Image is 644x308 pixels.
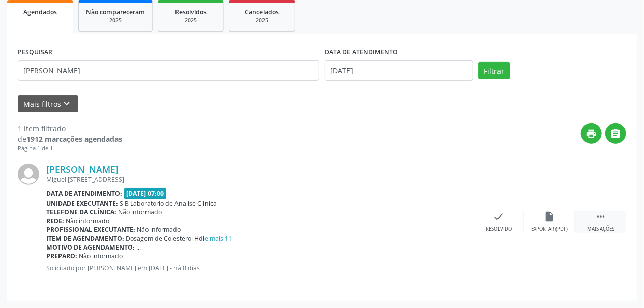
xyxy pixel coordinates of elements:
input: Nome, CNS [18,60,319,81]
button: print [581,123,602,144]
b: Data de atendimento: [46,189,122,198]
button:  [605,123,626,144]
i:  [595,211,606,222]
span: Resolvidos [175,8,207,16]
div: Mais ações [587,226,614,233]
b: Preparo: [46,252,77,260]
span: Não informado [119,208,162,217]
span: Não compareceram [86,8,145,16]
span: Não informado [79,252,123,260]
i: insert_drive_file [544,211,555,222]
button: Mais filtroskeyboard_arrow_down [18,95,78,113]
strong: 1912 marcações agendadas [26,134,122,144]
b: Motivo de agendamento: [46,243,135,252]
span: Dosagem de Colesterol Hdl [126,234,232,243]
b: Rede: [46,217,64,225]
div: Miguel [STREET_ADDRESS] [46,175,474,184]
span: Não informado [137,225,181,234]
label: DATA DE ATENDIMENTO [325,45,398,60]
div: Página 1 de 1 [18,144,122,153]
button: Filtrar [478,62,510,79]
a: e mais 11 [205,234,232,243]
span: S B Laboratorio de Analise Clinica [120,199,217,208]
label: PESQUISAR [18,45,52,60]
i:  [610,128,622,139]
div: 1 item filtrado [18,123,122,134]
img: img [18,164,39,185]
b: Unidade executante: [46,199,118,208]
i: keyboard_arrow_down [62,98,73,109]
input: Selecione um intervalo [325,60,473,81]
i: check [493,211,505,222]
span: Cancelados [245,8,279,16]
span: ... [137,243,141,252]
a: [PERSON_NAME] [46,164,119,175]
b: Profissional executante: [46,225,135,234]
b: Item de agendamento: [46,234,124,243]
i: print [586,128,597,139]
div: Exportar (PDF) [532,226,568,233]
div: de [18,134,122,144]
span: Não informado [66,217,110,225]
b: Telefone da clínica: [46,208,116,217]
div: 2025 [165,17,216,24]
div: 2025 [86,17,145,24]
span: [DATE] 07:00 [124,188,167,199]
p: Solicitado por [PERSON_NAME] em [DATE] - há 8 dias [46,264,474,272]
div: Resolvido [486,226,512,233]
span: Agendados [23,8,57,16]
div: 2025 [237,17,287,24]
